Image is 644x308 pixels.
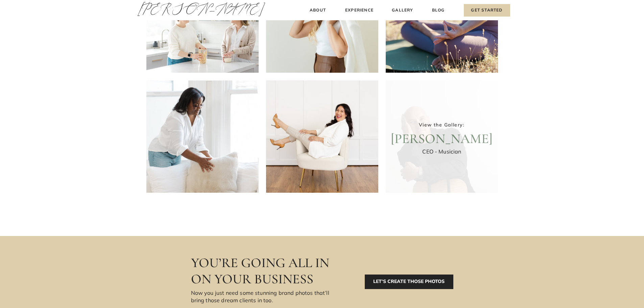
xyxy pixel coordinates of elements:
[344,7,375,14] a: Experience
[191,255,331,289] h3: You’re going all in on your business
[308,7,328,14] a: About
[365,275,453,289] a: LET’S CREATE THOSE PHOTOS
[191,289,331,306] h3: Now you just need some stunning brand photos that’ll bring those dream clients in too.
[391,7,414,14] a: Gallery
[464,4,510,17] a: Get Started
[431,7,446,14] a: Blog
